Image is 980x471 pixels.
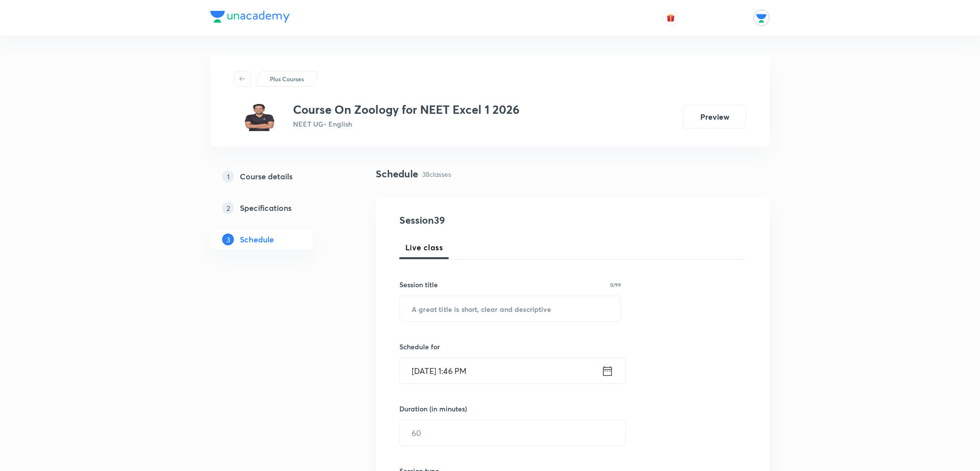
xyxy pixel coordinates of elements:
[399,341,621,352] h6: Schedule for
[222,170,234,182] p: 1
[400,296,621,321] input: A great title is short, clear and descriptive
[683,105,746,129] button: Preview
[270,74,304,83] p: Plus Courses
[293,119,520,129] p: NEET UG • English
[400,420,625,445] input: 60
[376,167,418,181] h4: Schedule
[210,11,290,23] img: Company Logo
[222,234,234,245] p: 3
[405,241,443,253] span: Live class
[210,198,344,218] a: 2Specifications
[234,102,285,131] img: 5784c5548fac4870a4b6bc6deef8ba48.jpg
[240,234,274,245] h5: Schedule
[610,282,621,287] p: 0/99
[240,202,292,214] h5: Specifications
[240,170,293,182] h5: Course details
[210,11,290,25] a: Company Logo
[222,202,234,214] p: 2
[663,10,679,26] button: avatar
[666,13,675,22] img: avatar
[210,167,344,186] a: 1Course details
[422,169,451,179] p: 38 classes
[399,213,579,228] h4: Session 39
[399,404,467,414] h6: Duration (in minutes)
[293,102,520,117] h3: Course On Zoology for NEET Excel 1 2026
[399,279,438,290] h6: Session title
[753,9,770,26] img: Unacademy Jodhpur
